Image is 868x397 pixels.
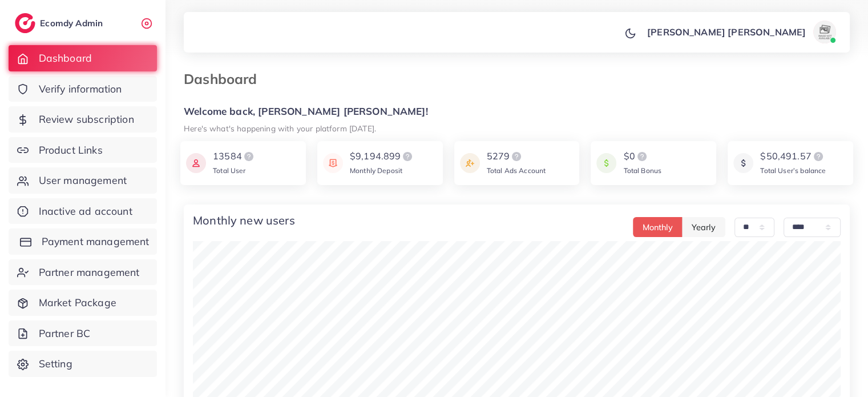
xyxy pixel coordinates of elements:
h3: Dashboard [184,71,266,87]
div: $9,194.899 [350,150,415,163]
img: logo [510,150,523,163]
img: icon payment [186,150,206,177]
span: Total Bonus [623,166,661,175]
span: Payment management [42,234,150,249]
small: Here's what's happening with your platform [DATE]. [184,123,376,133]
a: Setting [9,351,157,377]
img: icon payment [733,150,753,177]
div: $50,491.57 [760,150,826,163]
button: Monthly [633,217,683,237]
span: Partner management [39,265,140,280]
a: Verify information [9,76,157,102]
span: Dashboard [39,51,92,66]
span: Market Package [39,295,116,310]
a: Payment management [9,228,157,255]
span: Setting [39,356,72,371]
img: icon payment [460,150,480,177]
img: logo [401,150,414,163]
h2: Ecomdy Admin [40,18,106,29]
a: [PERSON_NAME] [PERSON_NAME]avatar [641,21,841,43]
a: Review subscription [9,106,157,133]
div: 13584 [213,150,256,163]
button: Yearly [682,217,725,237]
span: Review subscription [39,112,134,127]
span: Total User’s balance [760,166,826,175]
a: Product Links [9,137,157,163]
img: avatar [813,21,836,43]
a: logoEcomdy Admin [15,13,106,33]
span: User management [39,173,127,188]
a: Inactive ad account [9,198,157,224]
img: icon payment [323,150,343,177]
div: $0 [623,150,661,163]
span: Product Links [39,143,103,158]
h5: Welcome back, [PERSON_NAME] [PERSON_NAME]! [184,106,850,118]
img: logo [242,150,256,163]
img: icon payment [596,150,616,177]
span: Inactive ad account [39,204,132,219]
span: Verify information [39,82,122,97]
img: logo [812,150,825,163]
div: 5279 [487,150,546,163]
h4: Monthly new users [193,214,295,227]
span: Total User [213,166,246,175]
img: logo [635,150,649,163]
img: logo [15,13,35,33]
a: Dashboard [9,45,157,71]
span: Monthly Deposit [350,166,402,175]
a: User management [9,167,157,194]
a: Partner BC [9,320,157,347]
a: Partner management [9,259,157,286]
span: Total Ads Account [487,166,546,175]
a: Market Package [9,290,157,316]
span: Partner BC [39,326,91,341]
p: [PERSON_NAME] [PERSON_NAME] [647,25,806,39]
